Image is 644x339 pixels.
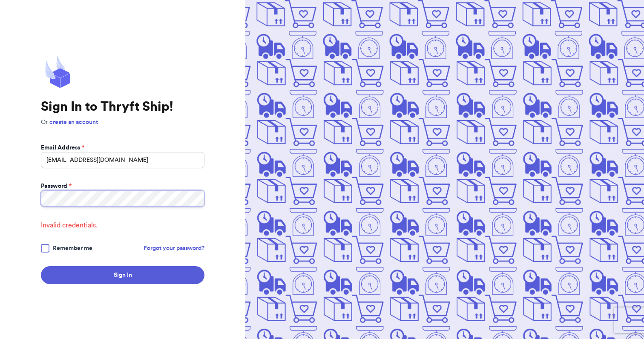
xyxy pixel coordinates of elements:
span: Remember me [53,244,92,253]
label: Password [41,182,72,190]
button: Sign In [41,266,204,284]
span: Invalid credentials. [41,220,204,230]
label: Email Address [41,144,84,152]
a: create an account [49,119,98,125]
a: Forgot your password? [144,244,204,253]
h1: Sign In to Thryft Ship! [41,99,204,115]
p: Or [41,118,204,126]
